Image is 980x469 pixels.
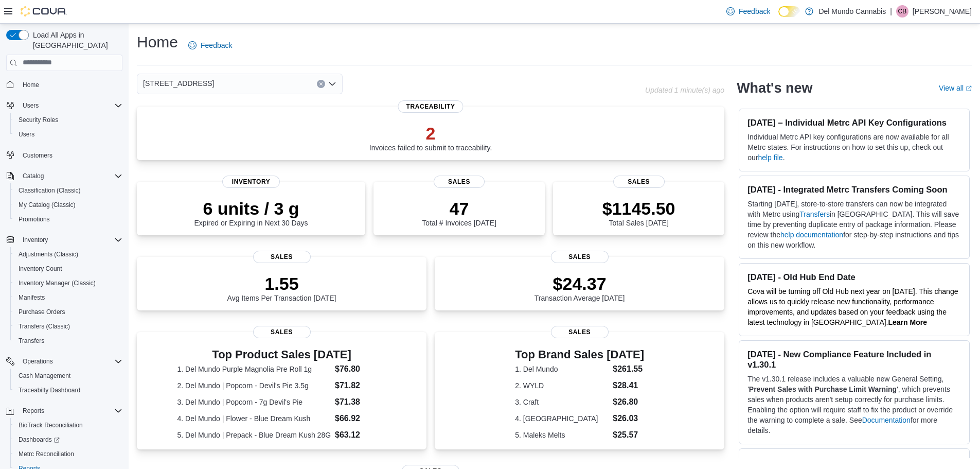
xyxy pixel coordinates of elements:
[14,248,122,260] span: Adjustments (Classic)
[14,433,122,446] span: Dashboards
[19,279,96,287] span: Inventory Manager (Classic)
[10,212,127,227] button: Promotions
[14,114,122,126] span: Security Roles
[613,429,644,441] dd: $25.57
[645,86,724,94] p: Updated 1 minute(s) ago
[10,383,127,397] button: Traceabilty Dashboard
[19,355,122,368] span: Operations
[14,306,69,318] a: Purchase Orders
[14,184,122,197] span: Classification (Classic)
[177,430,331,440] dt: 5. Del Mundo | Prepack - Blue Dream Kush 28G
[10,305,127,319] button: Purchase Orders
[201,40,232,50] span: Feedback
[10,198,127,212] button: My Catalog (Classic)
[23,151,52,160] span: Customers
[19,386,80,394] span: Traceabilty Dashboard
[737,80,812,96] h2: What's new
[14,335,48,347] a: Transfers
[19,149,122,162] span: Customers
[862,416,911,424] a: Documentation
[177,380,331,391] dt: 2. Del Mundo | Popcorn - Devil's Pie 3.5g
[890,5,892,18] p: |
[19,79,43,91] a: Home
[19,436,60,444] span: Dashboards
[19,234,122,246] span: Inventory
[19,78,122,91] span: Home
[19,149,57,162] a: Customers
[780,231,843,239] a: help documentation
[818,5,886,18] p: Del Mundo Cannabis
[747,374,961,436] p: The v1.30.1 release includes a valuable new General Setting, ' ', which prevents sales when produ...
[19,450,74,458] span: Metrc Reconciliation
[534,273,625,294] p: $24.37
[19,421,83,429] span: BioTrack Reconciliation
[23,407,44,415] span: Reports
[2,233,127,247] button: Inventory
[739,6,770,16] span: Feedback
[10,447,127,461] button: Metrc Reconciliation
[10,319,127,334] button: Transfers (Classic)
[747,184,961,195] h3: [DATE] - Integrated Metrc Transfers Coming Soon
[369,123,492,152] div: Invoices failed to submit to traceability.
[23,101,39,110] span: Users
[335,412,386,425] dd: $66.92
[613,412,644,425] dd: $26.03
[515,397,609,407] dt: 3. Craft
[613,379,644,392] dd: $28.41
[434,176,485,188] span: Sales
[227,273,336,294] p: 1.55
[2,169,127,183] button: Catalog
[913,5,972,18] p: [PERSON_NAME]
[758,153,782,162] a: help file
[369,123,492,144] p: 2
[14,384,84,396] a: Traceabilty Dashboard
[253,326,311,338] span: Sales
[14,306,122,318] span: Purchase Orders
[14,448,78,460] a: Metrc Reconciliation
[747,287,958,326] span: Cova will be turning off Old Hub next year on [DATE]. This change allows us to quickly release ne...
[184,35,236,56] a: Feedback
[602,198,675,219] p: $1145.50
[21,6,67,16] img: Cova
[10,247,127,262] button: Adjustments (Classic)
[19,337,44,345] span: Transfers
[19,170,48,182] button: Catalog
[177,349,386,361] h3: Top Product Sales [DATE]
[749,385,897,393] strong: Prevent Sales with Purchase Limit Warning
[14,213,122,225] span: Promotions
[778,6,800,17] input: Dark Mode
[14,128,122,141] span: Users
[14,370,75,382] a: Cash Management
[515,413,609,424] dt: 4. [GEOGRAPHIC_DATA]
[14,128,39,141] a: Users
[398,100,464,113] span: Traceability
[14,213,54,225] a: Promotions
[10,183,127,198] button: Classification (Classic)
[14,114,62,126] a: Security Roles
[23,357,53,366] span: Operations
[747,117,961,128] h3: [DATE] – Individual Metrc API Key Configurations
[747,272,961,282] h3: [DATE] - Old Hub End Date
[177,397,331,407] dt: 3. Del Mundo | Popcorn - 7g Devil's Pie
[328,80,336,88] button: Open list of options
[515,380,609,391] dt: 2. WYLD
[966,85,972,92] svg: External link
[19,186,81,195] span: Classification (Classic)
[14,277,100,289] a: Inventory Manager (Classic)
[10,262,127,276] button: Inventory Count
[14,199,80,211] a: My Catalog (Classic)
[14,291,49,304] a: Manifests
[799,210,830,218] a: Transfers
[29,30,122,50] span: Load All Apps in [GEOGRAPHIC_DATA]
[10,432,127,447] a: Dashboards
[19,170,122,182] span: Catalog
[335,396,386,408] dd: $71.38
[143,77,214,90] span: [STREET_ADDRESS]
[23,81,39,89] span: Home
[253,251,311,263] span: Sales
[602,198,675,227] div: Total Sales [DATE]
[10,290,127,305] button: Manifests
[613,363,644,375] dd: $261.55
[14,291,122,304] span: Manifests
